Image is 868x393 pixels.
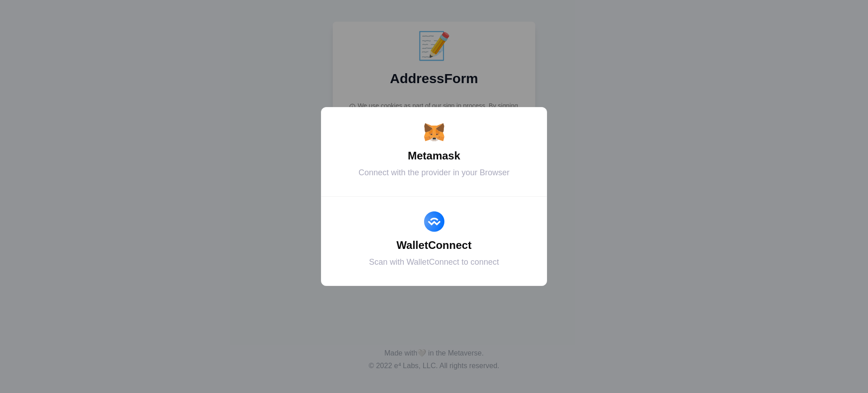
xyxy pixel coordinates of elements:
img: WalletConnect [424,211,444,232]
img: Metamask [424,122,444,142]
div: Scan with WalletConnect to connect [332,256,536,268]
div: Metamask [332,148,536,164]
div: Connect with the provider in your Browser [332,167,536,179]
div: WalletConnect [332,237,536,253]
